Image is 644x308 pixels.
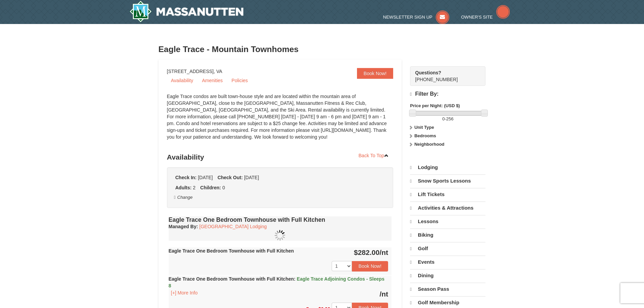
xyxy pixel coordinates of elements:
[414,133,436,138] strong: Bedrooms
[169,248,294,254] strong: Eagle Trace One Bedroom Townhouse with Full Kitchen
[410,229,485,241] a: Biking
[167,150,393,164] h3: Availability
[169,289,200,297] button: [+] More Info
[198,175,213,180] span: [DATE]
[175,185,192,190] strong: Adults:
[410,91,485,97] h4: Filter By:
[380,290,388,298] span: /nt
[446,116,454,121] span: 256
[294,276,295,282] span: :
[414,125,434,130] strong: Unit Type
[410,103,460,108] strong: Price per Night: (USD $)
[159,43,486,56] h3: Eagle Trace - Mountain Townhomes
[193,185,196,190] span: 2
[461,15,493,20] span: Owner's Site
[354,150,393,161] a: Back To Top
[167,93,393,147] div: Eagle Trace condos are built town-house style and are located within the mountain area of [GEOGRA...
[410,161,485,174] a: Lodging
[228,75,252,86] a: Policies
[410,256,485,268] a: Events
[199,224,267,229] a: [GEOGRAPHIC_DATA] Lodging
[415,70,441,75] strong: Questions?
[383,15,449,20] a: Newsletter Sign Up
[410,242,485,255] a: Golf
[174,194,193,201] button: Change
[222,185,225,190] span: 0
[198,75,226,86] a: Amenities
[129,1,244,22] img: Massanutten Resort Logo
[175,175,197,180] strong: Check In:
[275,230,285,241] img: wait.gif
[169,224,198,229] strong: :
[410,215,485,228] a: Lessons
[410,202,485,214] a: Activities & Attractions
[167,75,197,86] a: Availability
[169,276,385,288] span: Eagle Trace Adjoining Condos - Sleeps 8
[410,269,485,282] a: Dining
[200,185,221,190] strong: Children:
[410,174,485,187] a: Snow Sports Lessons
[415,69,473,82] span: [PHONE_NUMBER]
[169,216,392,223] h4: Eagle Trace One Bedroom Townhouse with Full Kitchen
[410,116,485,122] label: -
[410,283,485,295] a: Season Pass
[357,68,393,79] a: Book Now!
[414,142,445,147] strong: Neighborhood
[129,1,244,22] a: Massanutten Resort
[169,276,385,288] strong: Eagle Trace One Bedroom Townhouse with Full Kitchen
[169,224,196,229] span: Managed By
[380,248,388,256] span: /nt
[354,248,388,256] strong: $282.00
[217,175,243,180] strong: Check Out:
[352,261,388,271] button: Book Now!
[461,15,510,20] a: Owner's Site
[383,15,432,20] span: Newsletter Sign Up
[244,175,259,180] span: [DATE]
[410,188,485,201] a: Lift Tickets
[442,116,445,121] span: 0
